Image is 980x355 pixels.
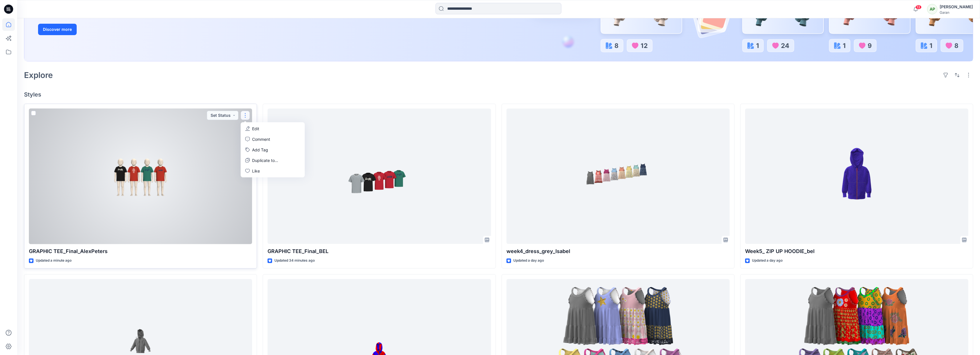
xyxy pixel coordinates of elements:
h2: Explore [24,71,53,80]
button: Discover more [38,24,77,35]
div: AP [927,4,937,14]
p: Updated a day ago [513,258,544,264]
button: Add Tag [242,145,304,155]
a: GRAPHIC TEE_Final_BEL [268,109,491,244]
p: Duplicate to... [252,157,278,163]
p: GRAPHIC TEE_Final_AlexPeters [29,247,252,255]
a: week4_dress_grey_Isabel [506,109,730,244]
p: Updated 34 minutes ago [274,258,315,264]
p: Edit [252,126,259,132]
div: Garan [940,10,973,15]
a: Week5_ ZIP UP HOODIE_bel [745,109,968,244]
h4: Styles [24,91,973,98]
p: Updated a minute ago [36,258,72,264]
p: Updated a day ago [752,258,783,264]
p: Week5_ ZIP UP HOODIE_bel [745,247,968,255]
a: Discover more [38,24,167,35]
p: week4_dress_grey_Isabel [506,247,730,255]
p: Comment [252,136,270,142]
span: 13 [915,5,922,9]
p: GRAPHIC TEE_Final_BEL [268,247,491,255]
a: GRAPHIC TEE_Final_AlexPeters [29,109,252,244]
a: Edit [242,123,304,134]
div: [PERSON_NAME] [940,3,973,10]
p: Like [252,168,260,174]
